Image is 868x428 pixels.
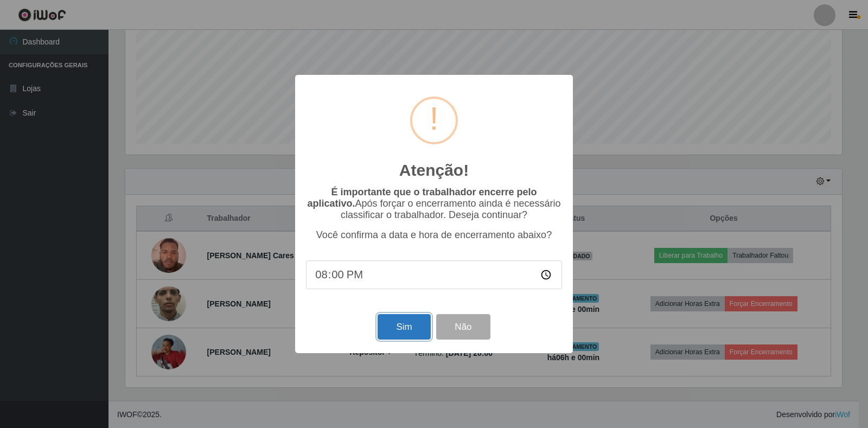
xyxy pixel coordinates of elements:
b: É importante que o trabalhador encerre pelo aplicativo. [307,187,537,209]
button: Sim [378,314,430,340]
h2: Atenção! [399,161,469,180]
p: Após forçar o encerramento ainda é necessário classificar o trabalhador. Deseja continuar? [306,187,562,221]
button: Não [436,314,490,340]
p: Você confirma a data e hora de encerramento abaixo? [306,229,562,241]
